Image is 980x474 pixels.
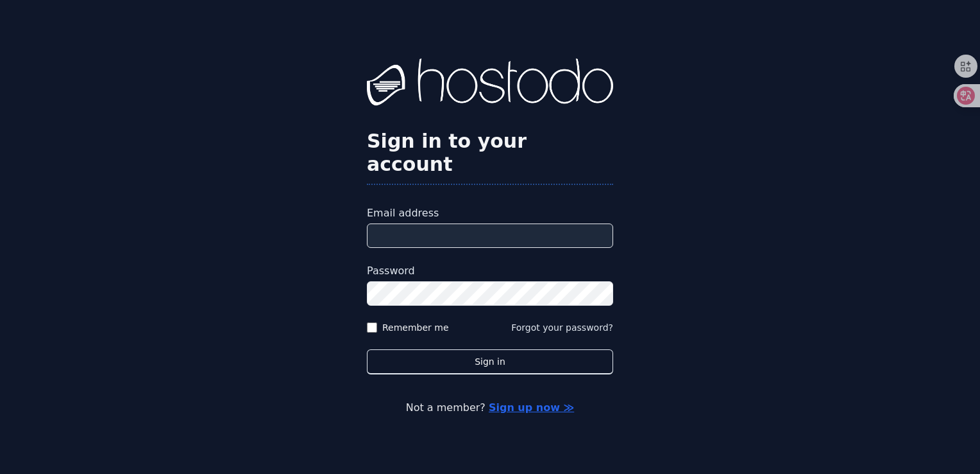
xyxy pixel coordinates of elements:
button: Sign in [367,349,613,374]
label: Password [367,263,613,279]
img: Hostodo [367,58,613,110]
button: Forgot your password? [511,321,613,334]
p: Not a member? [62,400,918,416]
a: Sign up now ≫ [489,401,574,414]
h2: Sign in to your account [367,130,613,176]
label: Remember me [382,321,449,334]
label: Email address [367,206,613,221]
